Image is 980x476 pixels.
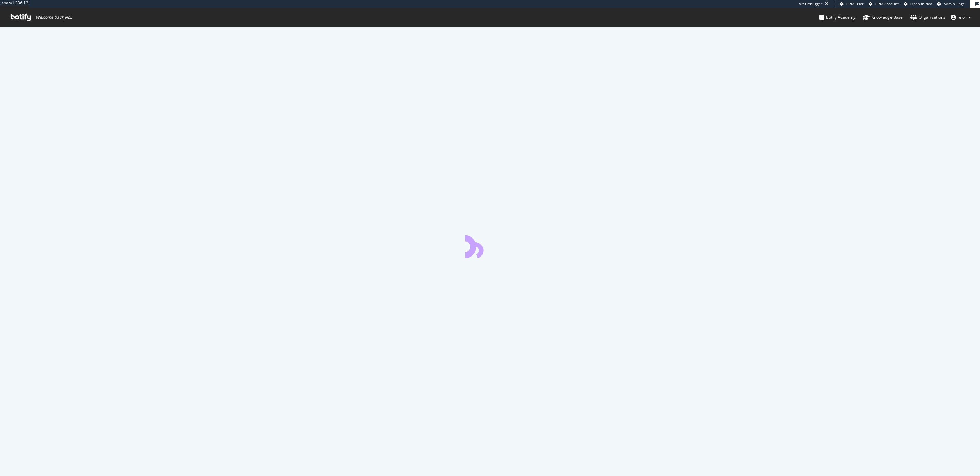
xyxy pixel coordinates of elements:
div: Knowledge Base [863,14,903,21]
button: eloi [945,12,977,23]
span: CRM Account [875,1,899,6]
a: Open in dev [904,1,932,7]
a: CRM Account [869,1,899,7]
span: Open in dev [910,1,932,6]
a: Knowledge Base [863,8,903,27]
a: Admin Page [937,1,965,7]
div: Viz Debugger: [799,1,823,7]
div: Botify Academy [819,14,855,21]
span: CRM User [846,1,864,6]
a: Botify Academy [819,8,855,27]
a: CRM User [840,1,864,7]
div: Organizations [910,14,945,21]
span: eloi [959,14,966,20]
a: Organizations [910,8,945,27]
span: Admin Page [944,1,965,6]
div: animation [465,234,514,258]
span: Welcome back, eloi ! [36,15,72,20]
